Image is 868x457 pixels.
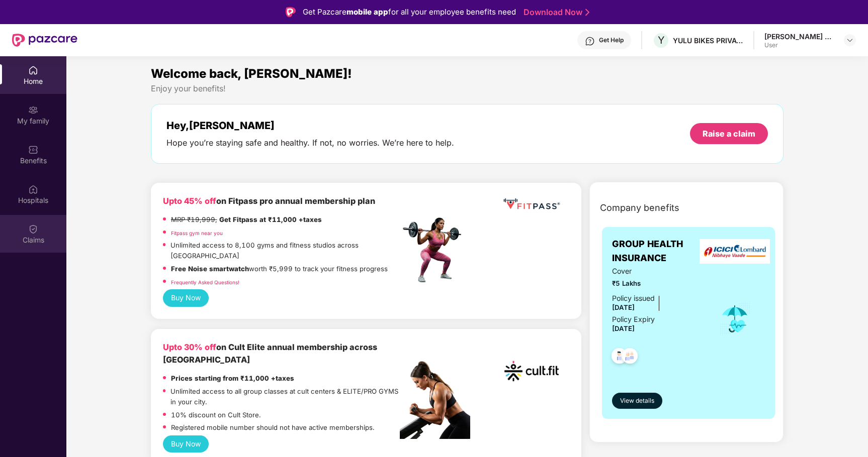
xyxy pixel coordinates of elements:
div: [PERSON_NAME] M S [764,32,835,41]
button: Buy Now [163,435,209,452]
span: Welcome back, [PERSON_NAME]! [151,66,352,81]
b: on Fitpass pro annual membership plan [163,196,375,206]
strong: Prices starting from ₹11,000 +taxes [171,374,294,382]
button: View details [612,393,662,409]
img: svg+xml;base64,PHN2ZyBpZD0iSG9zcGl0YWxzIiB4bWxucz0iaHR0cDovL3d3dy53My5vcmcvMjAwMC9zdmciIHdpZHRoPS... [28,184,38,194]
div: Enjoy your benefits! [151,83,784,94]
strong: Free Noise smartwatch [171,265,249,273]
span: GROUP HEALTH INSURANCE [612,237,705,266]
span: [DATE] [612,303,635,311]
strong: mobile app [346,7,388,17]
a: Fitpass gym near you [171,230,223,236]
img: cult.png [501,341,562,401]
img: Logo [286,7,296,17]
img: fppp.png [501,195,562,213]
b: on Cult Elite annual membership across [GEOGRAPHIC_DATA] [163,342,377,365]
button: Buy Now [163,289,209,306]
div: User [764,41,835,49]
img: pc2.png [400,361,470,439]
div: YULU BIKES PRIVATE LIMITED [673,36,743,45]
div: Policy issued [612,293,655,304]
span: ₹5 Lakhs [612,278,705,289]
b: Upto 45% off [163,196,216,206]
img: svg+xml;base64,PHN2ZyBpZD0iQmVuZWZpdHMiIHhtbG5zPSJodHRwOi8vd3d3LnczLm9yZy8yMDAwL3N2ZyIgd2lkdGg9Ij... [28,145,38,155]
img: svg+xml;base64,PHN2ZyBpZD0iQ2xhaW0iIHhtbG5zPSJodHRwOi8vd3d3LnczLm9yZy8yMDAwL3N2ZyIgd2lkdGg9IjIwIi... [28,224,38,234]
img: icon [719,302,751,335]
span: Cover [612,266,705,277]
b: Upto 30% off [163,342,216,352]
p: Unlimited access to 8,100 gyms and fitness studios across [GEOGRAPHIC_DATA] [170,240,400,261]
img: svg+xml;base64,PHN2ZyBpZD0iSGVscC0zMngzMiIgeG1sbnM9Imh0dHA6Ly93d3cudzMub3JnLzIwMDAvc3ZnIiB3aWR0aD... [585,36,595,46]
div: Raise a claim [703,128,755,139]
img: New Pazcare Logo [12,34,77,47]
div: Hope you’re staying safe and healthy. If not, no worries. We’re here to help. [166,138,454,148]
strong: Get Fitpass at ₹11,000 +taxes [219,215,322,223]
div: Get Help [599,36,624,44]
img: insurerLogo [700,239,770,264]
p: 10% discount on Cult Store. [171,410,261,420]
span: [DATE] [612,324,635,332]
img: Stroke [585,7,589,18]
p: Registered mobile number should not have active memberships. [171,422,375,433]
img: svg+xml;base64,PHN2ZyBpZD0iSG9tZSIgeG1sbnM9Imh0dHA6Ly93d3cudzMub3JnLzIwMDAvc3ZnIiB3aWR0aD0iMjAiIG... [28,65,38,75]
del: MRP ₹19,999, [171,215,217,223]
div: Get Pazcare for all your employee benefits need [303,6,516,18]
p: Unlimited access to all group classes at cult centers & ELITE/PRO GYMS in your city. [170,386,400,407]
p: worth ₹5,999 to track your fitness progress [171,264,388,274]
span: Y [658,34,665,46]
img: svg+xml;base64,PHN2ZyBpZD0iRHJvcGRvd24tMzJ4MzIiIHhtbG5zPSJodHRwOi8vd3d3LnczLm9yZy8yMDAwL3N2ZyIgd2... [846,36,854,44]
span: Company benefits [600,201,679,215]
img: svg+xml;base64,PHN2ZyB4bWxucz0iaHR0cDovL3d3dy53My5vcmcvMjAwMC9zdmciIHdpZHRoPSI0OC45NDMiIGhlaWdodD... [607,345,632,370]
span: View details [620,396,654,406]
img: svg+xml;base64,PHN2ZyB4bWxucz0iaHR0cDovL3d3dy53My5vcmcvMjAwMC9zdmciIHdpZHRoPSI0OC45NDMiIGhlaWdodD... [618,345,642,370]
a: Download Now [524,7,586,18]
div: Policy Expiry [612,314,655,325]
div: Hey, [PERSON_NAME] [166,120,454,132]
a: Frequently Asked Questions! [171,279,239,285]
img: svg+xml;base64,PHN2ZyB3aWR0aD0iMjAiIGhlaWdodD0iMjAiIHZpZXdCb3g9IjAgMCAyMCAyMCIgZmlsbD0ibm9uZSIgeG... [28,105,38,115]
img: fpp.png [400,215,470,285]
